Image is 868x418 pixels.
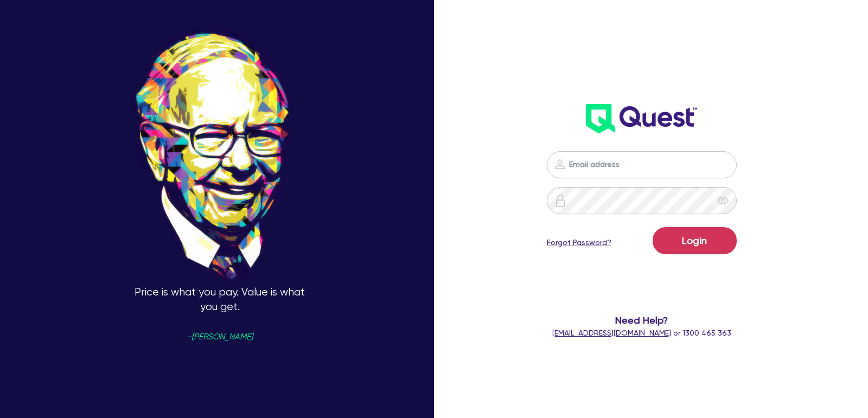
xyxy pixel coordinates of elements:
img: icon-password [553,158,566,171]
span: eye [718,195,729,206]
a: [EMAIL_ADDRESS][DOMAIN_NAME] [552,329,671,337]
input: Email address [547,151,737,178]
span: -[PERSON_NAME] [187,333,253,341]
span: or 1300 465 363 [552,329,731,337]
a: Forgot Password? [547,237,611,248]
span: Need Help? [528,313,755,327]
img: wH2k97JdezQIQAAAABJRU5ErkJggg== [586,104,697,133]
img: icon-password [554,194,567,207]
button: Login [653,227,737,254]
